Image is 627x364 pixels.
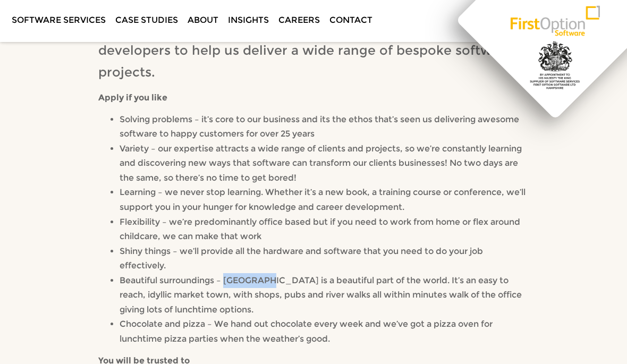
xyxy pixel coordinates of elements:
[120,114,519,139] span: Solving problems – it’s core to our business and its the ethos that’s seen us delivering awesome ...
[120,187,526,212] span: Learning – we never stop learning. Whether it’s a new book, a training course or conference, we’l...
[120,246,483,271] span: Shiny things – we’ll provide all the hardware and software that you need to do your job effectively.
[98,92,167,103] b: Apply if you like
[120,319,493,344] span: Chocolate and pizza – We hand out chocolate every week and we’ve got a pizza oven for lunchtime p...
[98,20,528,80] span: We’re looking to welcome a new member to our team of talented developers to help us deliver a wid...
[120,143,522,183] span: Variety – our expertise attracts a wide range of clients and projects, so we’re constantly learni...
[120,217,520,242] span: Flexibility – we’re predominantly office based but if you need to work from home or flex around c...
[120,275,522,315] span: Beautiful surroundings – [GEOGRAPHIC_DATA] is a beautiful part of the world. It’s an easy to reac...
